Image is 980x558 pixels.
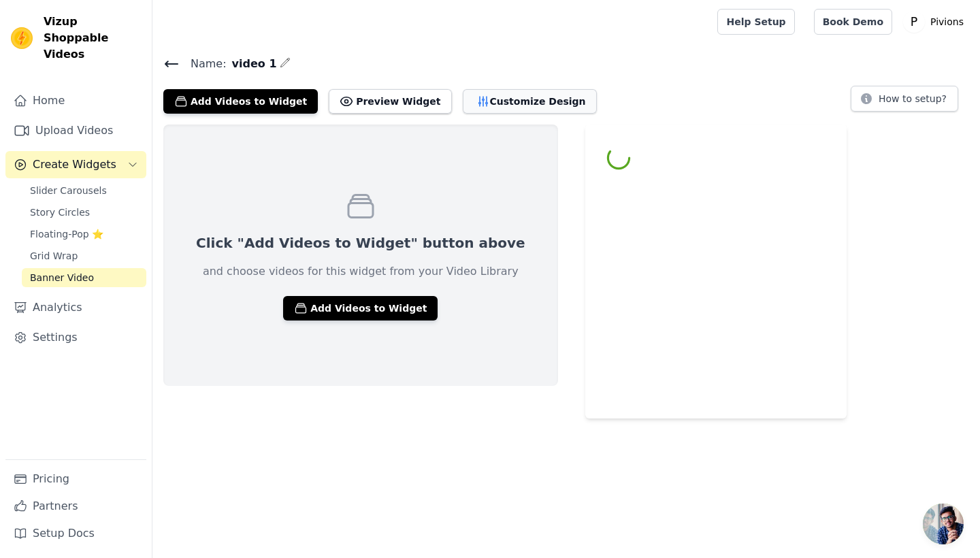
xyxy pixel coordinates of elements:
[11,27,33,49] img: Vizup
[22,181,146,200] a: Slider Carousels
[22,225,146,244] a: Floating-Pop ⭐
[22,268,146,287] a: Banner Video
[22,246,146,265] a: Grid Wrap
[227,56,277,72] span: video 1
[280,54,291,73] div: Edit Name
[5,493,146,520] a: Partners
[196,233,525,252] p: Click "Add Videos to Widget" button above
[22,203,146,222] a: Story Circles
[30,184,107,197] span: Slider Carousels
[30,227,103,241] span: Floating-Pop ⭐
[851,95,958,108] a: How to setup?
[203,263,519,280] p: and choose videos for this widget from your Video Library
[903,10,969,34] button: P Pivions
[5,465,146,493] a: Pricing
[30,206,90,219] span: Story Circles
[283,296,438,321] button: Add Videos to Widget
[463,89,597,114] button: Customize Design
[925,10,969,34] p: Pivions
[5,151,146,178] button: Create Widgets
[911,15,917,29] text: P
[851,86,958,112] button: How to setup?
[163,89,318,114] button: Add Videos to Widget
[30,271,94,284] span: Banner Video
[180,56,227,72] span: Name:
[5,520,146,547] a: Setup Docs
[5,87,146,114] a: Home
[329,89,451,114] button: Preview Widget
[44,14,141,63] span: Vizup Shoppable Videos
[5,324,146,351] a: Settings
[5,117,146,144] a: Upload Videos
[923,504,964,544] div: Aprire la chat
[33,157,116,173] span: Create Widgets
[814,9,892,35] a: Book Demo
[717,9,794,35] a: Help Setup
[5,294,146,321] a: Analytics
[30,249,78,263] span: Grid Wrap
